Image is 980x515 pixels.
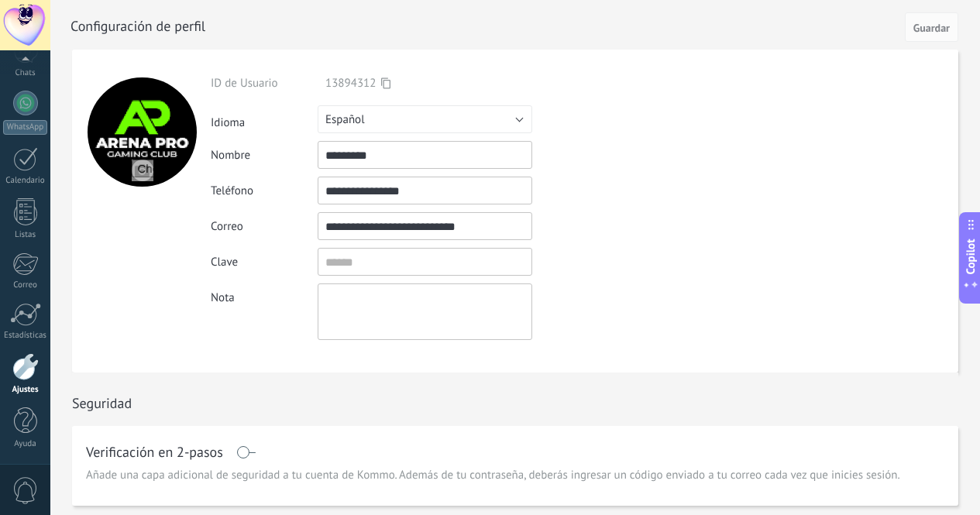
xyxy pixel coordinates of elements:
[3,331,48,341] div: Estadísticas
[3,280,48,290] div: Correo
[3,230,48,240] div: Listas
[211,184,318,198] div: Teléfono
[3,176,48,186] div: Calendario
[86,446,223,458] h1: Verificación en 2-pasos
[913,22,950,33] span: Guardar
[72,394,132,412] h1: Seguridad
[211,255,318,270] div: Clave
[211,283,318,305] div: Nota
[211,109,318,130] div: Idioma
[3,120,47,135] div: WhatsApp
[318,105,532,133] button: Español
[3,385,48,395] div: Ajustes
[211,76,318,91] div: ID de Usuario
[325,112,365,127] span: Español
[905,12,958,42] button: Guardar
[211,148,318,163] div: Nombre
[963,239,978,274] span: Copilot
[3,439,48,449] div: Ayuda
[211,219,318,234] div: Correo
[325,76,376,91] span: 13894312
[86,468,900,483] span: Añade una capa adicional de seguridad a tu cuenta de Kommo. Además de tu contraseña, deberás ingr...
